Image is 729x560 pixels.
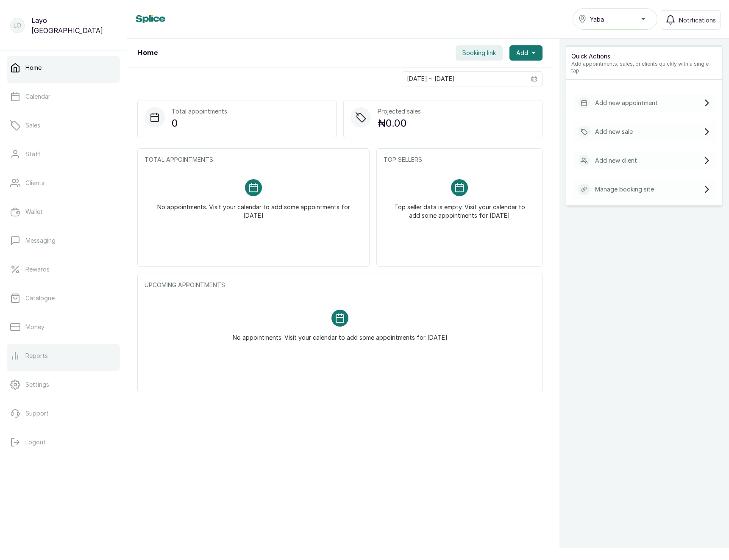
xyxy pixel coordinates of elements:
p: Rewards [25,265,50,274]
a: Clients [7,171,120,195]
button: Logout [7,430,120,454]
a: Reports [7,344,120,368]
span: Yaba [590,15,604,24]
span: Add [516,49,528,57]
p: Settings [25,380,49,389]
button: Yaba [573,8,657,30]
p: Total appointments [172,107,227,116]
a: Home [7,56,120,80]
a: Messaging [7,229,120,252]
p: Wallet [25,208,43,216]
p: Projected sales [378,107,421,116]
a: Settings [7,373,120,396]
a: Wallet [7,200,120,224]
svg: calendar [531,76,537,82]
p: Support [25,409,49,418]
p: Layo [GEOGRAPHIC_DATA] [31,15,117,36]
button: Notifications [661,10,721,30]
a: Rewards [7,258,120,281]
p: Top seller data is empty. Visit your calendar to add some appointments for [DATE] [394,196,525,220]
p: No appointments. Visit your calendar to add some appointments for [DATE] [155,196,352,220]
p: Add new client [595,156,637,165]
a: Money [7,315,120,339]
a: Sales [7,114,120,137]
button: Booking link [456,45,503,61]
p: Staff [25,150,41,158]
p: TOP SELLERS [384,155,535,164]
p: Add appointments, sales, or clients quickly with a single tap. [571,61,717,74]
a: Staff [7,142,120,166]
p: ₦0.00 [378,116,421,131]
a: Catalogue [7,286,120,310]
p: Manage booking site [595,185,654,194]
p: 0 [172,116,227,131]
p: TOTAL APPOINTMENTS [145,155,362,164]
p: Quick Actions [571,52,717,61]
span: Booking link [462,49,496,57]
p: LO [14,21,21,30]
span: Notifications [679,16,716,25]
p: Money [25,323,45,331]
h1: Home [137,48,158,58]
p: Logout [25,438,46,446]
p: Catalogue [25,294,55,302]
p: Calendar [25,92,50,101]
a: Calendar [7,85,120,108]
a: Support [7,402,120,425]
p: Messaging [25,236,56,245]
p: No appointments. Visit your calendar to add some appointments for [DATE] [233,327,448,342]
p: Add new appointment [595,99,658,107]
p: Reports [25,352,48,360]
p: Home [25,64,42,72]
p: Sales [25,121,40,130]
p: Add new sale [595,128,633,136]
input: Select date [402,72,526,86]
p: UPCOMING APPOINTMENTS [145,281,535,289]
p: Clients [25,179,45,187]
button: Add [509,45,543,61]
